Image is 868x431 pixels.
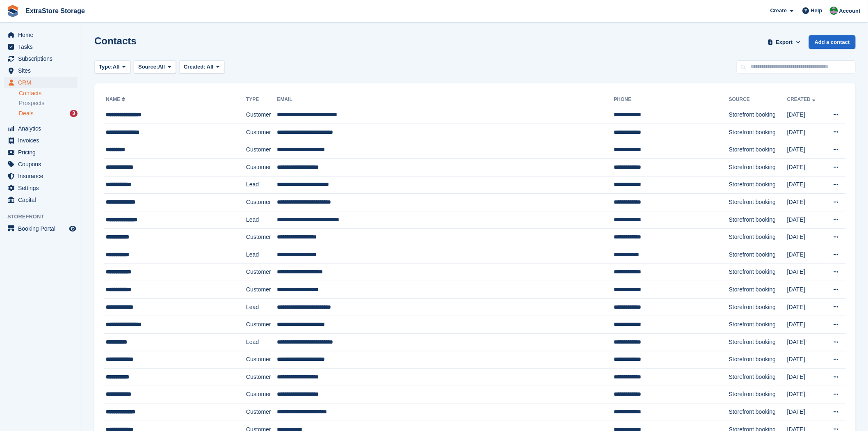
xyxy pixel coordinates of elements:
[729,281,787,299] td: Storefront booking
[246,316,277,334] td: Customer
[729,246,787,264] td: Storefront booking
[729,176,787,194] td: Storefront booking
[18,223,67,234] span: Booking Portal
[729,194,787,211] td: Storefront booking
[787,106,825,124] td: [DATE]
[787,158,825,176] td: [DATE]
[787,386,825,403] td: [DATE]
[4,135,78,146] a: menu
[246,264,277,281] td: Customer
[246,403,277,421] td: Customer
[729,106,787,124] td: Storefront booking
[787,316,825,334] td: [DATE]
[7,213,82,221] span: Storefront
[729,229,787,246] td: Storefront booking
[787,141,825,159] td: [DATE]
[830,7,838,15] img: Grant Daniel
[207,64,214,70] span: All
[811,7,822,15] span: Help
[729,211,787,229] td: Storefront booking
[184,64,206,70] span: Created:
[246,106,277,124] td: Customer
[246,298,277,316] td: Lead
[839,7,861,15] span: Account
[4,182,78,194] a: menu
[4,53,78,64] a: menu
[614,93,729,106] th: Phone
[729,316,787,334] td: Storefront booking
[776,38,793,46] span: Export
[18,147,67,158] span: Pricing
[787,96,817,102] a: Created
[277,93,614,106] th: Email
[18,135,67,146] span: Invoices
[4,158,78,170] a: menu
[729,298,787,316] td: Storefront booking
[106,96,127,102] a: Name
[68,224,78,234] a: Preview store
[18,53,67,64] span: Subscriptions
[18,194,67,206] span: Capital
[787,124,825,141] td: [DATE]
[787,333,825,351] td: [DATE]
[246,369,277,386] td: Customer
[7,5,19,17] img: stora-icon-8386f47178a22dfd0bd8f6a31ec36ba5ce8667c1dd55bd0f319d3a0aa187defe.svg
[787,194,825,211] td: [DATE]
[22,4,88,18] a: ExtraStore Storage
[4,41,78,53] a: menu
[809,35,856,49] a: Add a contact
[4,65,78,76] a: menu
[4,29,78,41] a: menu
[18,29,67,41] span: Home
[729,158,787,176] td: Storefront booking
[787,229,825,246] td: [DATE]
[94,35,137,46] h1: Contacts
[4,123,78,134] a: menu
[246,211,277,229] td: Lead
[4,223,78,234] a: menu
[246,93,277,106] th: Type
[729,264,787,281] td: Storefront booking
[729,333,787,351] td: Storefront booking
[246,386,277,403] td: Customer
[246,141,277,159] td: Customer
[729,351,787,369] td: Storefront booking
[99,63,113,71] span: Type:
[4,147,78,158] a: menu
[113,63,120,71] span: All
[246,229,277,246] td: Customer
[18,65,67,76] span: Sites
[729,93,787,106] th: Source
[18,182,67,194] span: Settings
[158,63,165,71] span: All
[19,109,78,118] a: Deals 3
[787,264,825,281] td: [DATE]
[94,60,130,74] button: Type: All
[19,99,78,108] a: Prospects
[19,110,34,117] span: Deals
[138,63,158,71] span: Source:
[18,170,67,182] span: Insurance
[787,403,825,421] td: [DATE]
[18,158,67,170] span: Coupons
[246,158,277,176] td: Customer
[246,246,277,264] td: Lead
[4,77,78,88] a: menu
[246,281,277,299] td: Customer
[19,89,78,97] a: Contacts
[18,123,67,134] span: Analytics
[246,333,277,351] td: Lead
[246,124,277,141] td: Customer
[19,99,44,107] span: Prospects
[787,246,825,264] td: [DATE]
[729,141,787,159] td: Storefront booking
[4,170,78,182] a: menu
[787,351,825,369] td: [DATE]
[729,403,787,421] td: Storefront booking
[787,211,825,229] td: [DATE]
[729,124,787,141] td: Storefront booking
[787,281,825,299] td: [DATE]
[246,194,277,211] td: Customer
[770,7,787,15] span: Create
[246,176,277,194] td: Lead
